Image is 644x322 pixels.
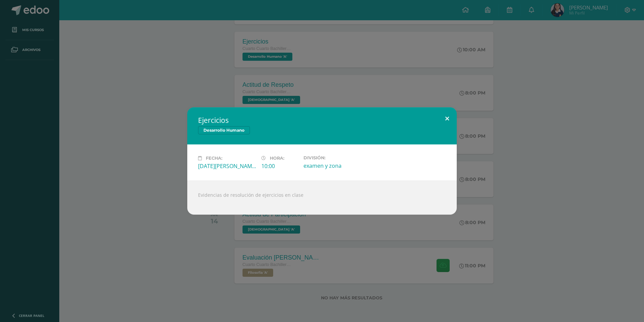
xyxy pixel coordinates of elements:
div: 10:00 [261,162,298,170]
div: Evidencias de resolución de ejercicios en clase [187,181,457,215]
div: examen y zona [303,162,361,169]
label: División: [303,155,361,160]
span: Desarrollo Humano [198,126,250,134]
button: Close (Esc) [438,107,457,130]
h2: Ejercicios [198,115,446,125]
div: [DATE][PERSON_NAME] [198,162,256,170]
span: Fecha: [206,156,222,161]
span: Hora: [270,156,284,161]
